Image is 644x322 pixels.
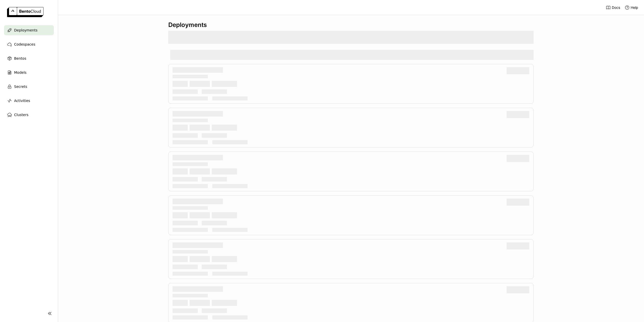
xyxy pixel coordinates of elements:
span: Secrets [14,84,27,90]
div: Help [625,5,638,10]
span: Bentos [14,55,26,61]
span: Help [631,5,638,10]
span: Activities [14,98,30,104]
a: Secrets [4,82,54,92]
span: Clusters [14,112,28,118]
a: Activities [4,96,54,106]
span: Docs [612,5,620,10]
span: Codespaces [14,41,35,47]
a: Bentos [4,53,54,63]
img: logo [7,7,44,17]
div: Deployments [168,21,534,29]
a: Docs [606,5,620,10]
a: Clusters [4,110,54,120]
span: Models [14,69,26,76]
span: Deployments [14,27,37,33]
a: Models [4,67,54,78]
